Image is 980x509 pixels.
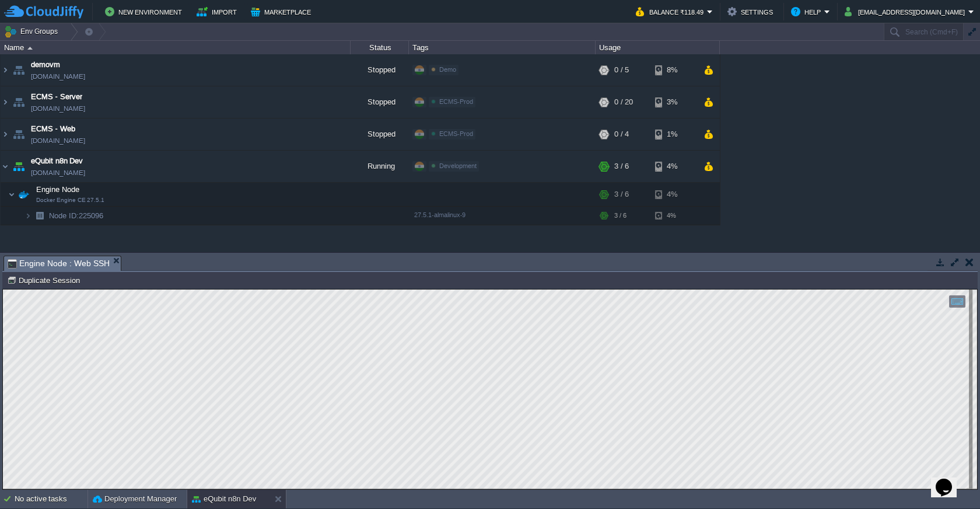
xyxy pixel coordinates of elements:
[31,59,60,71] a: demovm
[31,167,85,179] a: [DOMAIN_NAME]
[197,5,240,19] button: Import
[655,54,693,86] div: 8%
[24,207,32,225] img: AMDAwAAAACH5BAEAAAAALAAAAAABAAEAAAICRAEAOw==
[655,207,693,225] div: 4%
[439,162,477,169] span: Development
[16,183,32,206] img: AMDAwAAAACH5BAEAAAAALAAAAAABAAEAAAICRAEAOw==
[8,183,15,206] img: AMDAwAAAACH5BAEAAAAALAAAAAABAAEAAAICRAEAOw==
[4,5,83,19] img: CloudJiffy
[351,41,408,54] div: Status
[439,66,456,73] span: Demo
[596,41,719,54] div: Usage
[1,86,10,118] img: AMDAwAAAACH5BAEAAAAALAAAAAABAAEAAAICRAEAOw==
[414,211,466,218] span: 27.5.1-almalinux-9
[35,185,81,194] a: Engine NodeDocker Engine CE 27.5.1
[845,5,968,19] button: [EMAIL_ADDRESS][DOMAIN_NAME]
[31,91,82,103] a: ECMS - Server
[614,54,629,86] div: 0 / 5
[655,86,693,118] div: 3%
[93,493,177,505] button: Deployment Manager
[192,493,256,505] button: eQubit n8n Dev
[614,183,629,206] div: 3 / 6
[1,41,350,54] div: Name
[351,54,409,86] div: Stopped
[636,5,707,19] button: Balance ₹118.49
[35,184,81,194] span: Engine Node
[4,23,62,40] button: Env Groups
[31,71,85,82] a: [DOMAIN_NAME]
[1,151,10,182] img: AMDAwAAAACH5BAEAAAAALAAAAAABAAEAAAICRAEAOw==
[614,118,629,150] div: 0 / 4
[655,151,693,182] div: 4%
[351,118,409,150] div: Stopped
[614,86,633,118] div: 0 / 20
[8,256,110,271] span: Engine Node : Web SSH
[31,155,83,167] a: eQubit n8n Dev
[10,118,27,150] img: AMDAwAAAACH5BAEAAAAALAAAAAABAAEAAAICRAEAOw==
[15,490,87,508] div: No active tasks
[36,197,104,204] span: Docker Engine CE 27.5.1
[31,103,85,114] a: [DOMAIN_NAME]
[27,47,33,50] img: AMDAwAAAACH5BAEAAAAALAAAAAABAAEAAAICRAEAOw==
[614,207,626,225] div: 3 / 6
[31,123,75,135] a: ECMS - Web
[32,207,48,225] img: AMDAwAAAACH5BAEAAAAALAAAAAABAAEAAAICRAEAOw==
[439,130,473,137] span: ECMS-Prod
[351,151,409,182] div: Running
[655,118,693,150] div: 1%
[931,462,968,497] iframe: chat widget
[251,5,314,19] button: Marketplace
[1,118,10,150] img: AMDAwAAAACH5BAEAAAAALAAAAAABAAEAAAICRAEAOw==
[1,54,10,86] img: AMDAwAAAACH5BAEAAAAALAAAAAABAAEAAAICRAEAOw==
[10,54,27,86] img: AMDAwAAAACH5BAEAAAAALAAAAAABAAEAAAICRAEAOw==
[727,5,776,19] button: Settings
[409,41,595,54] div: Tags
[10,151,27,182] img: AMDAwAAAACH5BAEAAAAALAAAAAABAAEAAAICRAEAOw==
[7,275,83,285] button: Duplicate Session
[105,5,185,19] button: New Environment
[31,135,85,147] a: [DOMAIN_NAME]
[614,151,629,182] div: 3 / 6
[48,211,105,221] span: 225096
[791,5,824,19] button: Help
[351,86,409,118] div: Stopped
[439,98,473,105] span: ECMS-Prod
[10,86,27,118] img: AMDAwAAAACH5BAEAAAAALAAAAAABAAEAAAICRAEAOw==
[655,183,693,206] div: 4%
[49,211,79,220] span: Node ID:
[48,211,105,221] a: Node ID:225096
